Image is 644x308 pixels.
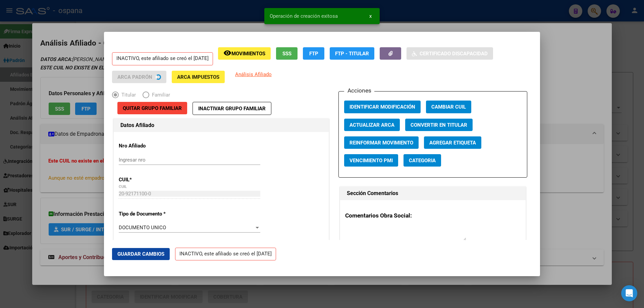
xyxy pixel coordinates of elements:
[218,47,271,60] button: Movimientos
[424,136,481,149] button: Agregar Etiqueta
[405,119,473,131] button: Convertir en Titular
[235,71,272,77] span: Análisis Afiliado
[364,10,377,22] button: x
[112,71,166,83] button: ARCA Padrón
[117,102,187,114] button: Quitar Grupo Familiar
[223,49,231,57] mat-icon: remove_red_eye
[404,154,441,167] button: Categoria
[175,248,276,261] p: INACTIVO, este afiliado se creó el [DATE]
[426,101,471,113] button: Cambiar CUIL
[344,119,400,131] button: Actualizar ARCA
[119,91,136,99] span: Titular
[282,51,291,57] span: SSS
[411,122,467,128] span: Convertir en Titular
[276,47,298,60] button: SSS
[350,140,413,146] span: Reinformar Movimiento
[431,104,466,110] span: Cambiar CUIL
[270,13,338,19] span: Operación de creación exitosa
[119,210,180,218] p: Tipo de Documento *
[345,211,521,220] h3: Comentarios Obra Social:
[112,248,170,260] button: Guardar Cambios
[231,51,265,57] span: Movimientos
[117,74,152,80] span: ARCA Padrón
[344,86,374,95] h3: Acciones
[119,225,166,231] span: DOCUMENTO UNICO
[177,74,219,80] span: ARCA Impuestos
[335,51,369,57] span: FTP - Titular
[621,285,637,301] div: Open Intercom Messenger
[344,136,419,149] button: Reinformar Movimiento
[429,140,476,146] span: Agregar Etiqueta
[112,52,213,65] p: INACTIVO, este afiliado se creó el [DATE]
[369,13,372,19] span: x
[117,251,164,257] span: Guardar Cambios
[344,101,421,113] button: Identificar Modificación
[344,154,398,167] button: Vencimiento PMI
[119,176,180,184] p: CUIL
[330,47,374,60] button: FTP - Titular
[112,93,177,99] mat-radio-group: Elija una opción
[198,106,266,112] span: Inactivar Grupo Familiar
[350,158,393,164] span: Vencimiento PMI
[309,51,318,57] span: FTP
[350,122,394,128] span: Actualizar ARCA
[172,71,225,83] button: ARCA Impuestos
[120,121,322,129] h1: Datos Afiliado
[303,47,324,60] button: FTP
[119,142,180,150] p: Nro Afiliado
[149,91,170,99] span: Familiar
[193,102,271,115] button: Inactivar Grupo Familiar
[407,47,493,60] button: Certificado Discapacidad
[123,105,182,111] span: Quitar Grupo Familiar
[409,158,436,164] span: Categoria
[420,51,488,57] span: Certificado Discapacidad
[350,104,415,110] span: Identificar Modificación
[347,189,519,197] h1: Sección Comentarios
